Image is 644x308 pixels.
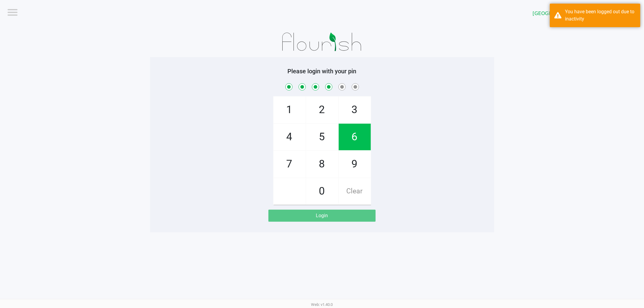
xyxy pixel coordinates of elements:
[306,151,338,177] span: 8
[306,124,338,150] span: 5
[274,124,306,150] span: 4
[339,178,371,205] span: Clear
[339,124,371,150] span: 6
[274,97,306,123] span: 1
[274,151,306,177] span: 7
[533,10,589,17] span: [GEOGRAPHIC_DATA]
[155,68,490,75] h5: Please login with your pin
[306,178,338,205] span: 0
[311,302,333,307] span: Web: v1.40.0
[339,151,371,177] span: 9
[339,97,371,123] span: 3
[565,8,636,23] div: You have been logged out due to inactivity
[306,97,338,123] span: 2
